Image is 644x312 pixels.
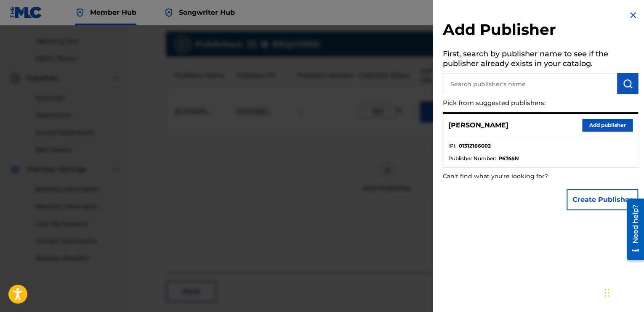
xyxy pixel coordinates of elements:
[602,272,644,312] iframe: Chat Widget
[443,47,638,73] h5: First, search by publisher name to see if the publisher already exists in your catalog.
[620,195,644,263] iframe: Resource Center
[448,120,508,130] p: [PERSON_NAME]
[443,168,590,185] p: Can't find what you're looking for?
[179,8,235,17] span: Songwriter Hub
[75,8,85,18] img: Top Rightsholder
[10,6,43,19] img: MLC Logo
[567,189,638,210] button: Create Publisher
[90,8,136,17] span: Member Hub
[443,94,590,112] p: Pick from suggested publishers:
[459,142,491,150] strong: 01312166002
[623,79,633,89] img: Search Works
[443,20,638,42] h2: Add Publisher
[604,280,609,305] div: Drag
[582,119,633,132] button: Add publisher
[448,155,496,162] span: Publisher Number :
[448,142,457,150] span: IPI :
[443,73,617,94] input: Search publisher's name
[498,155,519,162] strong: P674SN
[164,8,174,18] img: Top Rightsholder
